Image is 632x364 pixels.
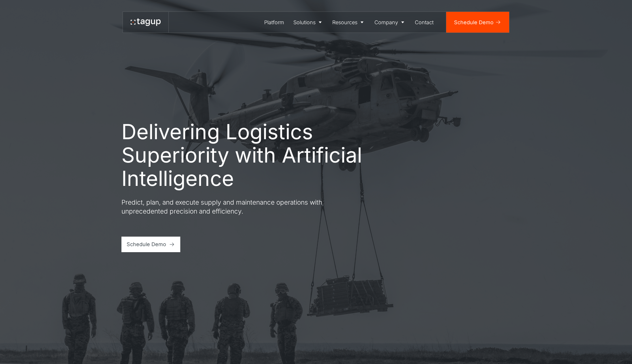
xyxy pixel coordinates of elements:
[332,18,357,26] div: Resources
[121,198,329,216] p: Predict, plan, and execute supply and maintenance operations with unprecedented precision and eff...
[264,18,284,26] div: Platform
[121,120,364,190] h1: Delivering Logistics Superiority with Artificial Intelligence
[293,18,316,26] div: Solutions
[121,237,181,252] a: Schedule Demo
[328,12,370,33] a: Resources
[260,12,289,33] a: Platform
[374,18,398,26] div: Company
[289,12,328,33] a: Solutions
[446,12,509,33] a: Schedule Demo
[127,240,166,248] div: Schedule Demo
[415,18,434,26] div: Contact
[410,12,438,33] a: Contact
[370,12,410,33] a: Company
[454,18,494,26] div: Schedule Demo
